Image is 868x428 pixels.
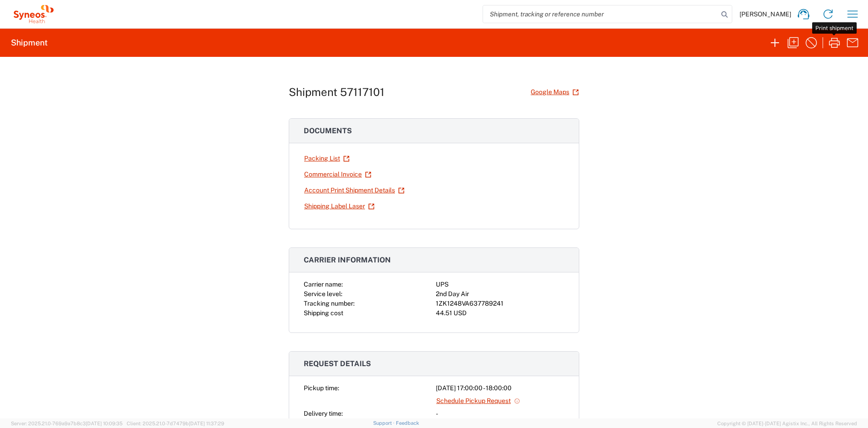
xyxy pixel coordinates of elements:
[304,151,350,166] a: Packing List
[436,299,564,308] div: 1ZK1248VA637789241
[304,410,343,417] span: Delivery time:
[189,421,224,426] span: [DATE] 11:37:29
[304,166,372,182] a: Commercial Invoice
[740,10,791,18] span: [PERSON_NAME]
[396,420,419,426] a: Feedback
[11,37,48,48] h2: Shipment
[304,300,355,307] span: Tracking number:
[483,5,718,23] input: Shipment, tracking or reference number
[436,409,564,418] div: -
[373,420,396,426] a: Support
[304,309,343,317] span: Shipping cost
[86,421,123,426] span: [DATE] 10:09:35
[304,281,343,288] span: Carrier name:
[304,384,339,392] span: Pickup time:
[304,198,375,214] a: Shipping Label Laser
[436,289,564,299] div: 2nd Day Air
[436,393,521,409] a: Schedule Pickup Request
[304,126,352,135] span: Documents
[436,280,564,289] div: UPS
[127,421,224,426] span: Client: 2025.21.0-7d7479b
[304,359,371,368] span: Request details
[304,290,342,297] span: Service level:
[717,419,857,428] span: Copyright © [DATE]-[DATE] Agistix Inc., All Rights Reserved
[11,421,123,426] span: Server: 2025.21.0-769a9a7b8c3
[304,182,405,198] a: Account Print Shipment Details
[289,86,385,99] h1: Shipment 57117101
[436,383,564,393] div: [DATE] 17:00:00 - 18:00:00
[304,256,391,264] span: Carrier information
[530,84,579,100] a: Google Maps
[436,308,564,318] div: 44.51 USD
